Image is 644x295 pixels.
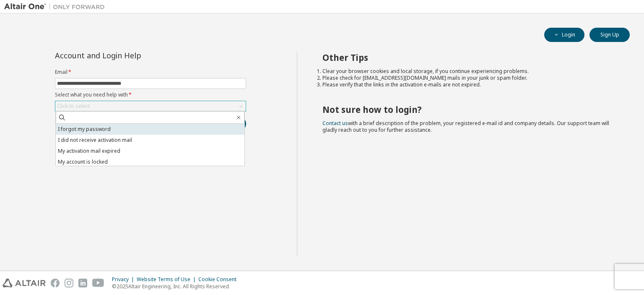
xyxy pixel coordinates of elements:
img: Altair One [4,3,109,11]
h2: Other Tips [322,52,615,63]
div: Cookie Consent [198,276,241,283]
img: altair_logo.svg [3,279,46,287]
div: Website Terms of Use [137,276,198,283]
div: Click to select [57,103,90,110]
li: I forgot my password [56,124,244,135]
span: with a brief description of the problem, your registered e-mail id and company details. Our suppo... [322,120,609,133]
p: © 2025 Altair Engineering, Inc. All Rights Reserved. [112,283,241,290]
button: Sign Up [589,28,630,42]
div: Privacy [112,276,137,283]
button: Login [544,28,584,42]
img: youtube.svg [92,279,104,287]
label: Select what you need help with [55,91,246,98]
img: facebook.svg [51,279,60,287]
div: Click to select [55,101,246,111]
div: Account and Login Help [55,52,208,59]
h2: Not sure how to login? [322,104,615,115]
label: Email [55,69,246,76]
li: Please check for [EMAIL_ADDRESS][DOMAIN_NAME] mails in your junk or spam folder. [322,75,615,81]
img: instagram.svg [65,279,73,287]
li: Clear your browser cookies and local storage, if you continue experiencing problems. [322,68,615,75]
a: Contact us [322,120,348,127]
li: Please verify that the links in the activation e-mails are not expired. [322,81,615,88]
img: linkedin.svg [78,279,87,287]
